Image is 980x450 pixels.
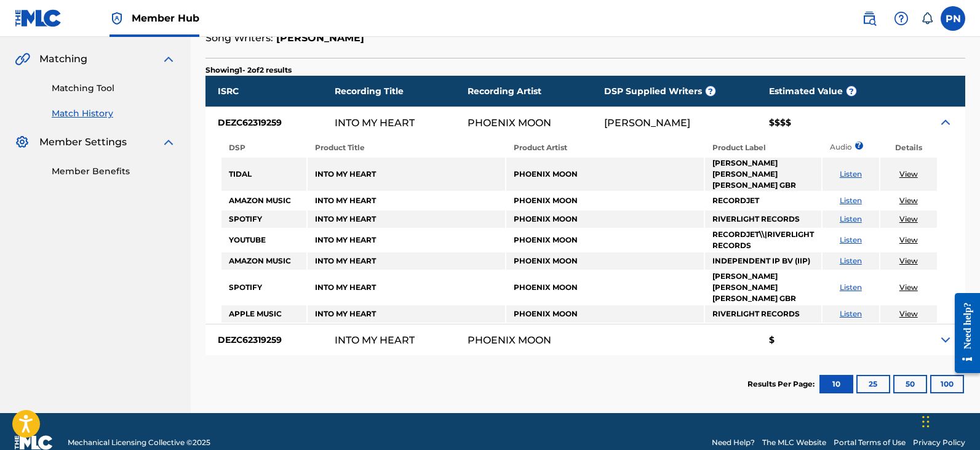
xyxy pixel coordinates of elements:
span: ? [847,86,856,96]
div: INTO MY HEART [335,335,415,345]
div: Drag [922,403,930,440]
div: Recording Title [335,76,468,106]
a: Need Help? [712,437,755,448]
td: [PERSON_NAME] [PERSON_NAME] [PERSON_NAME] GBR [705,271,821,304]
div: DEZC62319259 [205,107,335,138]
span: ? [706,86,715,96]
a: View [899,214,918,223]
img: expand [161,135,176,150]
th: Product Artist [506,139,704,156]
td: INDEPENDENT IP BV (IIP) [705,252,821,270]
a: Public Search [857,6,882,31]
td: AMAZON MUSIC [221,252,306,270]
a: Listen [840,169,862,179]
a: View [899,256,918,265]
td: INTO MY HEART [308,211,505,228]
span: Member Settings [39,135,127,150]
a: Member Benefits [52,165,176,178]
span: Mechanical Licensing Collective © 2025 [68,437,210,448]
span: Song Writers: [205,32,273,44]
span: ? [859,142,859,150]
td: PHOENIX MOON [506,271,704,304]
a: Listen [840,235,862,244]
img: expand [161,52,176,66]
td: INTO MY HEART [308,305,505,323]
a: Listen [840,196,862,205]
div: INTO MY HEART [335,118,415,128]
a: Listen [840,309,862,318]
span: Member Hub [132,11,199,25]
a: View [899,169,918,179]
td: INTO MY HEART [308,229,505,251]
td: RIVERLIGHT RECORDS [705,305,821,323]
td: RECORDJET [705,192,821,209]
a: Listen [840,214,862,223]
img: MLC Logo [15,9,62,27]
a: The MLC Website [762,437,826,448]
div: Notifications [921,12,933,25]
th: Product Title [308,139,505,156]
a: View [899,196,918,205]
td: AMAZON MUSIC [221,192,306,209]
div: PHOENIX MOON [468,118,551,128]
iframe: Chat Widget [918,391,980,450]
div: User Menu [941,6,965,31]
img: logo [15,435,53,450]
div: $$$$ [757,107,898,138]
p: Audio [823,142,837,153]
th: Details [880,139,937,156]
a: Listen [840,256,862,265]
td: PHOENIX MOON [506,229,704,251]
td: INTO MY HEART [308,252,505,270]
div: Estimated Value [757,76,898,106]
td: PHOENIX MOON [506,192,704,209]
div: ISRC [205,76,335,106]
a: Listen [840,283,862,292]
img: Top Rightsholder [110,11,124,26]
td: SPOTIFY [221,211,306,228]
td: [PERSON_NAME] [PERSON_NAME] [PERSON_NAME] GBR [705,158,821,191]
div: $ [757,324,898,355]
td: APPLE MUSIC [221,305,306,323]
td: PHOENIX MOON [506,252,704,270]
td: PHOENIX MOON [506,211,704,228]
div: Recording Artist [468,76,604,106]
div: PHOENIX MOON [468,335,551,345]
div: DSP Supplied Writers [604,76,757,106]
a: Portal Terms of Use [834,437,906,448]
td: INTO MY HEART [308,158,505,191]
img: help [894,11,909,26]
td: INTO MY HEART [308,192,505,209]
span: Matching [39,52,87,66]
img: Expand Icon [938,115,953,130]
a: Privacy Policy [913,437,965,448]
a: Match History [52,107,176,120]
td: YOUTUBE [221,229,306,251]
th: DSP [221,139,306,156]
div: [PERSON_NAME] [604,118,690,128]
td: INTO MY HEART [308,271,505,304]
a: Matching Tool [52,82,176,95]
img: search [862,11,877,26]
button: 10 [819,375,853,393]
td: RIVERLIGHT RECORDS [705,211,821,228]
td: RECORDJET\\|RIVERLIGHT RECORDS [705,229,821,251]
button: 100 [930,375,964,393]
th: Product Label [705,139,821,156]
div: DEZC62319259 [205,324,335,355]
td: SPOTIFY [221,271,306,304]
p: Results Per Page: [747,379,818,390]
td: PHOENIX MOON [506,305,704,323]
a: View [899,283,918,292]
div: Help [889,6,914,31]
img: Member Settings [15,135,30,150]
td: PHOENIX MOON [506,158,704,191]
strong: [PERSON_NAME] [276,32,364,44]
a: View [899,309,918,318]
p: Showing 1 - 2 of 2 results [205,65,292,76]
button: 50 [893,375,927,393]
iframe: Resource Center [946,288,980,377]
